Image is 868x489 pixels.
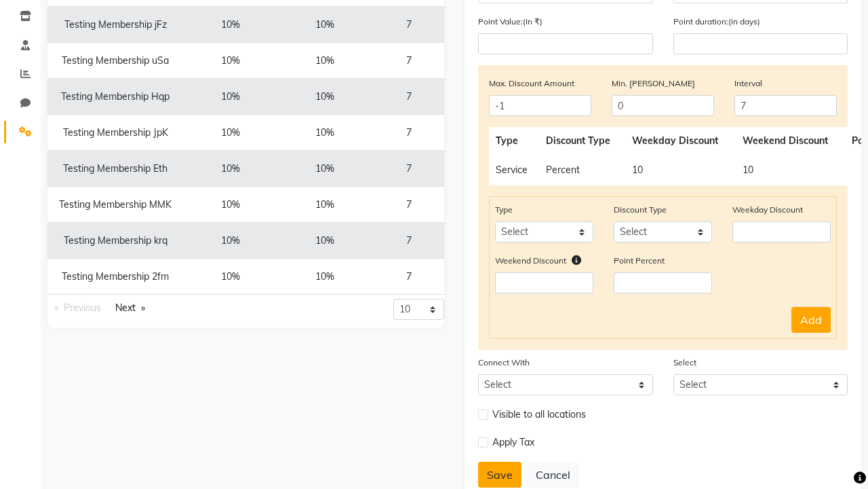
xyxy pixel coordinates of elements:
[492,435,534,450] span: Apply Tax
[47,259,183,295] td: Testing Membership 2fm
[495,204,513,216] label: Type
[736,155,845,185] td: 10
[372,151,446,187] td: 7
[183,151,278,187] td: 10%
[614,204,667,216] label: Discount Type
[183,43,278,79] td: 10%
[108,299,152,317] a: Next
[47,187,183,223] td: Testing Membership MMK
[478,16,542,28] label: Point Value:(In ₹)
[183,259,278,295] td: 10%
[47,43,183,79] td: Testing Membership uSa
[372,79,446,115] td: 7
[278,115,372,151] td: 10%
[278,151,372,187] td: 10%
[625,155,735,185] td: 10
[625,127,735,155] th: Weekday Discount
[278,7,372,43] td: 10%
[183,7,278,43] td: 10%
[673,16,760,28] label: Point duration:(in days)
[734,77,762,90] label: Interval
[372,7,446,43] td: 7
[278,187,372,223] td: 10%
[372,259,446,295] td: 7
[372,115,446,151] td: 7
[47,79,183,115] td: Testing Membership Hqp
[489,77,574,90] label: Max. Discount Amount
[278,79,372,115] td: 10%
[372,223,446,259] td: 7
[47,299,236,317] nav: Pagination
[527,462,579,488] button: Cancel
[183,223,278,259] td: 10%
[539,127,625,155] th: Discount Type
[489,127,539,155] th: Type
[539,155,625,185] td: Percent
[489,155,539,185] td: Service
[47,151,183,187] td: Testing Membership Eth
[372,43,446,79] td: 7
[673,357,696,369] label: Select
[183,187,278,223] td: 10%
[736,127,845,155] th: Weekend Discount
[732,204,803,216] label: Weekday Discount
[495,255,566,267] label: Weekend Discount
[614,255,665,267] label: Point Percent
[278,43,372,79] td: 10%
[278,223,372,259] td: 10%
[372,187,446,223] td: 7
[183,115,278,151] td: 10%
[47,115,183,151] td: Testing Membership JpK
[47,7,183,43] td: Testing Membership jFz
[183,79,278,115] td: 10%
[478,462,521,488] button: Save
[612,77,695,90] label: Min. [PERSON_NAME]
[492,407,586,422] span: Visible to all locations
[47,223,183,259] td: Testing Membership krq
[791,307,831,333] button: Add
[478,357,530,369] label: Connect With
[278,259,372,295] td: 10%
[64,302,101,314] span: Previous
